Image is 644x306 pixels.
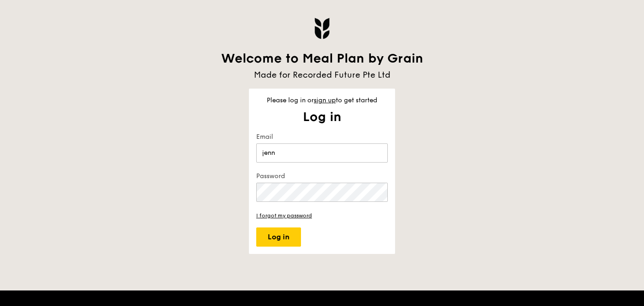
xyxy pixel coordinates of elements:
[256,172,388,181] label: Password
[249,109,395,125] div: Log in
[212,69,432,81] div: Made for Recorded Future Pte Ltd
[371,148,382,158] keeper-lock: Open Keeper Popup
[256,211,388,220] a: I forgot my password
[256,132,388,142] label: Email
[314,17,330,39] img: Grain logo
[256,227,301,247] button: Log in
[314,96,336,104] a: sign up
[212,50,432,67] div: Welcome to Meal Plan by Grain
[249,96,395,105] div: Please log in or to get started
